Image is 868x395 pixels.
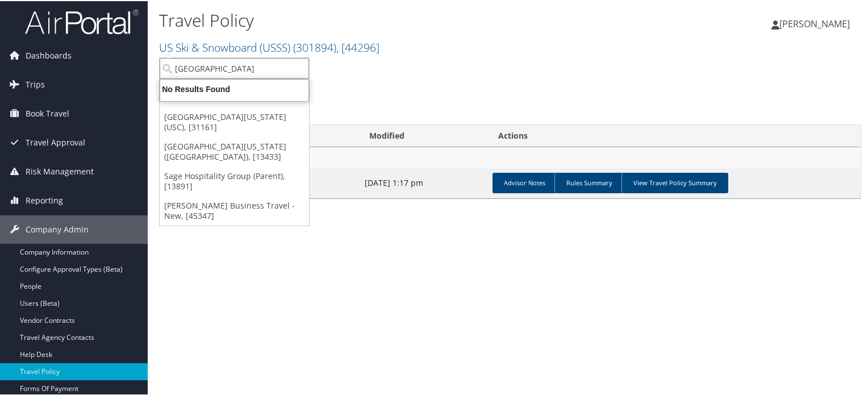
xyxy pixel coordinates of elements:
h1: Travel Policy [159,7,627,31]
div: No Results Found [153,83,315,93]
a: View Travel Policy Summary [621,172,728,192]
th: Modified: activate to sort column ascending [359,124,489,146]
span: Risk Management [26,156,94,185]
input: Search Accounts [160,57,309,78]
a: [PERSON_NAME] Business Travel - New, [45347] [160,195,309,224]
span: Trips [26,69,45,98]
a: Sage Hospitality Group (Parent), [13891] [160,165,309,195]
span: Book Travel [26,98,69,127]
td: US Ski & Snowboard (USSS) [160,146,861,167]
span: Travel Approval [26,127,85,156]
a: [PERSON_NAME] [771,6,861,40]
img: airportal-logo.png [25,7,139,34]
a: Rules Summary [554,172,624,192]
a: [GEOGRAPHIC_DATA][US_STATE] ([GEOGRAPHIC_DATA]), [13433] [160,136,309,165]
td: [DATE] 1:17 pm [359,167,489,197]
a: [GEOGRAPHIC_DATA][US_STATE] (USC), [31161] [160,106,309,136]
span: Reporting [26,185,63,214]
span: , [ 44296 ] [336,39,379,54]
span: Dashboards [26,40,72,69]
a: US Ski & Snowboard (USSS) [159,39,379,54]
a: Advisor Notes [493,172,557,192]
th: Actions [488,124,861,146]
span: Company Admin [26,214,89,243]
span: ( 301894 ) [293,39,336,54]
span: [PERSON_NAME] [779,16,850,29]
